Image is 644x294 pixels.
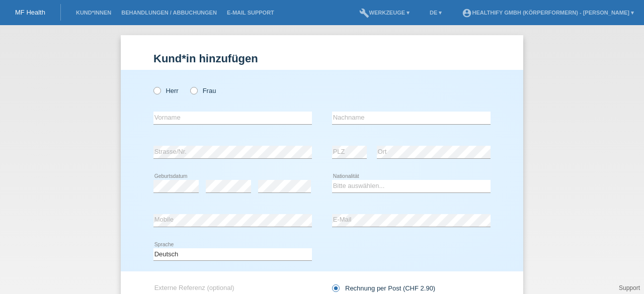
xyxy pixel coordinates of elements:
h1: Kund*in hinzufügen [153,52,491,65]
i: build [359,8,369,18]
a: Kund*innen [71,10,116,16]
a: E-Mail Support [222,10,279,16]
input: Herr [153,87,160,93]
a: Support [619,284,640,291]
a: Behandlungen / Abbuchungen [116,10,222,16]
a: MF Health [15,9,45,16]
label: Rechnung per Post (CHF 2.90) [332,284,435,292]
a: buildWerkzeuge ▾ [354,10,415,16]
label: Herr [153,87,179,94]
i: account_circle [462,8,472,18]
input: Frau [190,87,197,93]
a: account_circleHealthify GmbH (Körperformern) - [PERSON_NAME] ▾ [457,10,639,16]
a: DE ▾ [425,10,447,16]
label: Frau [190,87,216,94]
